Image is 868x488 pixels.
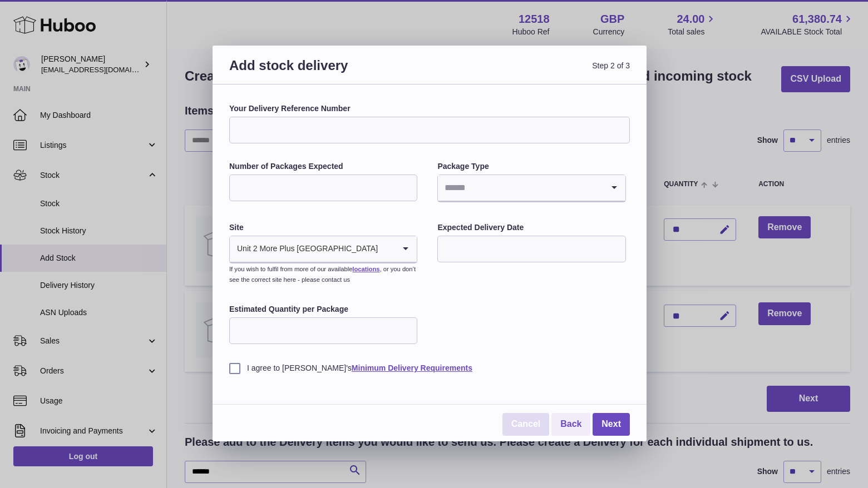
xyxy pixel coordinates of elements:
[229,363,630,374] label: I agree to [PERSON_NAME]'s
[502,413,549,436] a: Cancel
[352,363,472,372] a: Minimum Delivery Requirements
[229,222,417,233] label: Site
[551,413,590,436] a: Back
[229,266,416,283] small: If you wish to fulfil from more of our available , or you don’t see the correct site here - pleas...
[430,57,630,87] span: Step 2 of 3
[378,236,394,262] input: Search for option
[229,57,430,87] h3: Add stock delivery
[230,236,378,262] span: Unit 2 More Plus [GEOGRAPHIC_DATA]
[438,175,625,202] div: Search for option
[437,222,625,233] label: Expected Delivery Date
[437,161,625,172] label: Package Type
[230,236,417,263] div: Search for option
[229,161,417,172] label: Number of Packages Expected
[352,266,379,272] a: locations
[229,304,417,315] label: Estimated Quantity per Package
[229,103,630,114] label: Your Delivery Reference Number
[593,413,630,436] a: Next
[438,175,603,201] input: Search for option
